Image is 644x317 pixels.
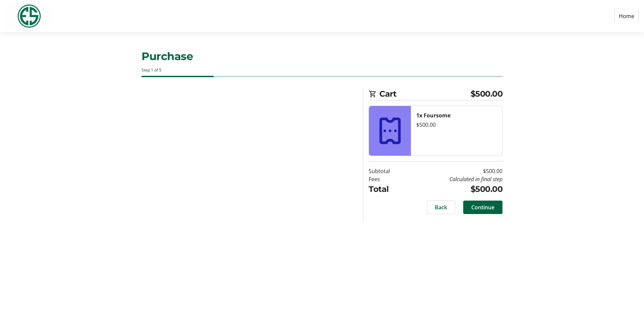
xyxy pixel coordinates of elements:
td: Total [369,183,407,195]
td: Fees [369,175,407,183]
h1: Purchase [142,48,502,64]
td: Subtotal [369,167,407,175]
td: $500.00 [407,183,502,195]
span: Cart [379,88,471,100]
td: Calculated in final step [407,175,502,183]
div: Step 1 of 5 [142,67,502,73]
img: Evans Scholars Foundation's Logo [5,3,53,30]
button: Continue [463,201,502,214]
div: $500.00 [416,121,497,129]
strong: 1x Foursome [416,112,450,119]
a: Home [614,10,639,22]
span: Back [435,203,447,211]
td: $500.00 [407,167,502,175]
span: $500.00 [471,88,503,100]
button: Back [427,201,455,214]
span: Continue [471,203,494,211]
